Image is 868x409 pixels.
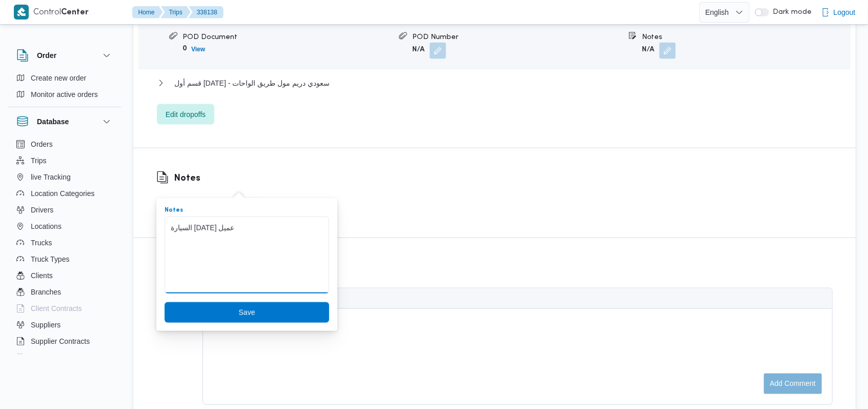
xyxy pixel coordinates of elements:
[12,267,117,284] button: Clients
[31,286,61,298] span: Branches
[31,72,86,84] span: Create new order
[412,32,620,43] div: POD Number
[31,88,98,101] span: Monitor active orders
[183,45,187,52] b: 0
[12,202,117,218] button: Drivers
[62,9,89,16] b: Center
[157,104,214,125] button: Edit dropoffs
[770,378,816,390] span: Add comment
[12,317,117,333] button: Suppliers
[31,187,95,200] span: Location Categories
[12,300,117,317] button: Client Contracts
[412,47,425,53] b: N/A
[31,335,90,347] span: Supplier Contracts
[31,319,60,331] span: Suppliers
[189,6,224,18] button: 338138
[12,349,117,366] button: Devices
[238,306,255,319] span: Save
[12,70,117,86] button: Create new order
[157,77,833,89] button: قسم أول [DATE] - سعودي دريم مول طريق الواحات
[14,5,29,20] img: X8yXhbKr1z7QwAAAABJRU5ErkJggg==
[12,152,117,169] button: Trips
[16,49,113,62] button: Order
[161,6,191,18] button: Trips
[12,235,117,251] button: Trucks
[31,154,47,167] span: Trips
[8,136,121,358] div: Database
[31,171,71,183] span: live Tracking
[191,46,205,53] b: View
[31,253,69,265] span: Truck Types
[31,138,53,150] span: Orders
[37,115,69,128] h3: Database
[31,204,53,216] span: Drivers
[37,49,56,62] h3: Order
[834,6,856,18] span: Logout
[12,169,117,185] button: live Tracking
[183,32,391,43] div: POD Document
[165,302,329,323] button: Save
[174,171,259,185] h3: Notes
[12,218,117,235] button: Locations
[166,108,206,121] span: Edit dropoffs
[12,86,117,103] button: Monitor active orders
[642,32,850,43] div: Notes
[12,284,117,300] button: Branches
[12,251,117,267] button: Truck Types
[174,261,833,275] h3: Comments
[769,8,812,16] span: Dark mode
[31,269,53,282] span: Clients
[8,70,121,107] div: Order
[764,374,822,394] button: Add comment
[12,136,117,152] button: Orders
[12,333,117,349] button: Supplier Contracts
[174,77,330,89] span: قسم أول [DATE] - سعودي دريم مول طريق الواحات
[31,302,82,315] span: Client Contracts
[817,2,860,23] button: Logout
[132,6,163,18] button: Home
[12,185,117,202] button: Location Categories
[165,217,329,294] textarea: السيارة [DATE] عميل
[31,352,56,364] span: Devices
[642,47,654,53] b: N/A
[16,115,113,128] button: Database
[187,43,209,55] button: View
[165,206,183,215] label: Notes
[31,220,62,232] span: Locations
[31,237,52,249] span: Trucks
